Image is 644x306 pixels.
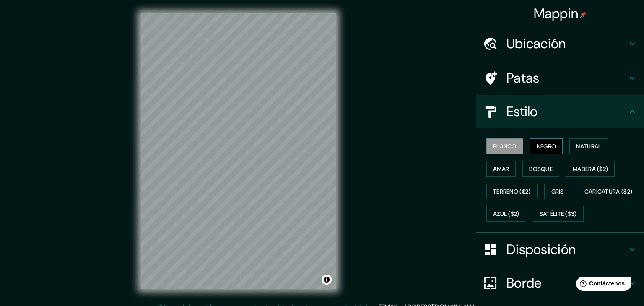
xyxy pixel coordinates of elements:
font: Mappin [534,5,579,22]
button: Caricatura ($2) [578,184,639,200]
font: Disposición [506,241,576,258]
div: Patas [476,61,644,95]
font: Gris [551,188,564,195]
font: Negro [537,143,556,150]
button: Amar [486,161,516,177]
button: Bosque [522,161,559,177]
button: Terreno ($2) [486,184,538,200]
font: Bosque [529,165,553,173]
font: Patas [506,69,540,87]
button: Gris [544,184,571,200]
div: Estilo [476,95,644,128]
font: Ubicación [506,35,566,52]
button: Blanco [486,138,523,154]
font: Terreno ($2) [493,188,531,195]
font: Natural [576,143,601,150]
div: Ubicación [476,27,644,60]
font: Amar [493,165,509,173]
font: Satélite ($3) [540,210,577,218]
img: pin-icon.png [580,11,587,18]
font: Madera ($2) [573,165,608,173]
font: Estilo [506,103,538,120]
div: Disposición [476,233,644,266]
button: Negro [530,138,563,154]
canvas: Mapa [141,13,336,289]
iframe: Lanzador de widgets de ayuda [569,273,635,297]
font: Blanco [493,143,517,150]
font: Borde [506,274,542,292]
div: Borde [476,266,644,300]
button: Natural [569,138,608,154]
font: Caricatura ($2) [584,188,633,195]
button: Activar o desactivar atribución [322,275,332,285]
font: Azul ($2) [493,210,519,218]
button: Satélite ($3) [533,206,584,222]
button: Madera ($2) [566,161,615,177]
button: Azul ($2) [486,206,526,222]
